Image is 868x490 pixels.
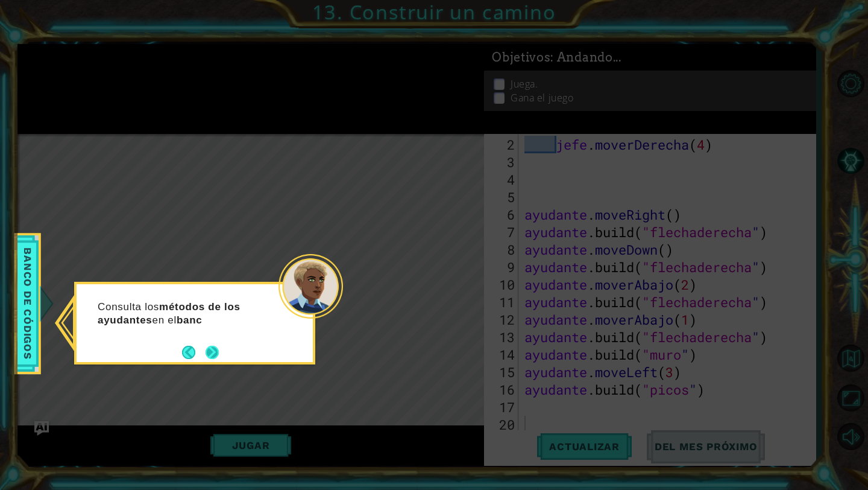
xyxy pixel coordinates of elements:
font: métodos de los ayudantes [98,301,241,326]
strong: banc [177,314,203,326]
font: Consulta los [98,301,159,313]
font: Banco de códigos [22,247,34,359]
button: Atrás [182,346,206,359]
font: en el [152,314,176,326]
button: Próximo [204,345,220,360]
